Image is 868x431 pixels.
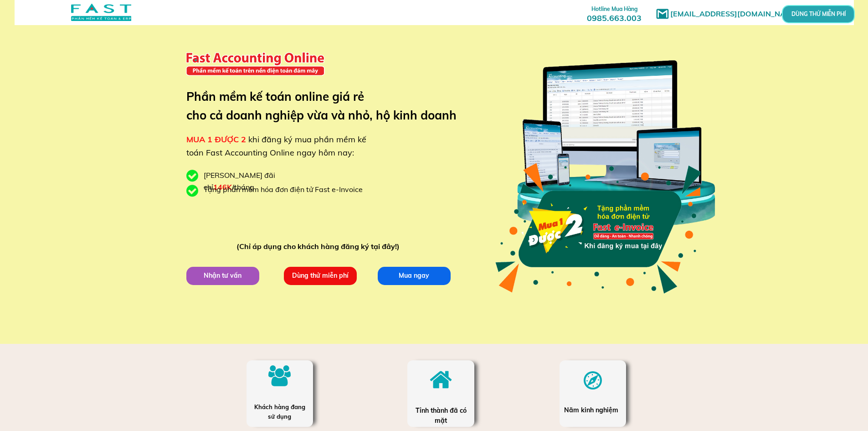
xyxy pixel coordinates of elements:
span: 146K [213,182,232,192]
h3: Phần mềm kế toán online giá rẻ cho cả doanh nghiệp vừa và nhỏ, hộ kinh doanh [186,87,470,125]
h3: 0985.663.003 [577,3,652,23]
div: Tỉnh thành đã có mặt [415,405,467,426]
p: Mua ngay [377,266,451,285]
div: Năm kinh nghiệm [564,405,621,415]
div: Khách hàng đang sử dụng [251,402,308,421]
span: MUA 1 ĐƯỢC 2 [186,134,246,145]
div: (Chỉ áp dụng cho khách hàng đăng ký tại đây!) [236,241,404,253]
p: Nhận tư vấn [186,266,259,285]
div: [PERSON_NAME] đãi chỉ /tháng [204,170,322,193]
p: Dùng thử miễn phí [283,266,357,285]
span: khi đăng ký mua phần mềm kế toán Fast Accounting Online ngay hôm nay: [186,134,366,158]
div: Tặng phần mềm hóa đơn điện tử Fast e-Invoice [204,184,370,196]
span: Hotline Mua Hàng [591,5,637,12]
h1: [EMAIL_ADDRESS][DOMAIN_NAME] [670,8,805,20]
p: DÙNG THỬ MIỄN PHÍ [806,11,832,17]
